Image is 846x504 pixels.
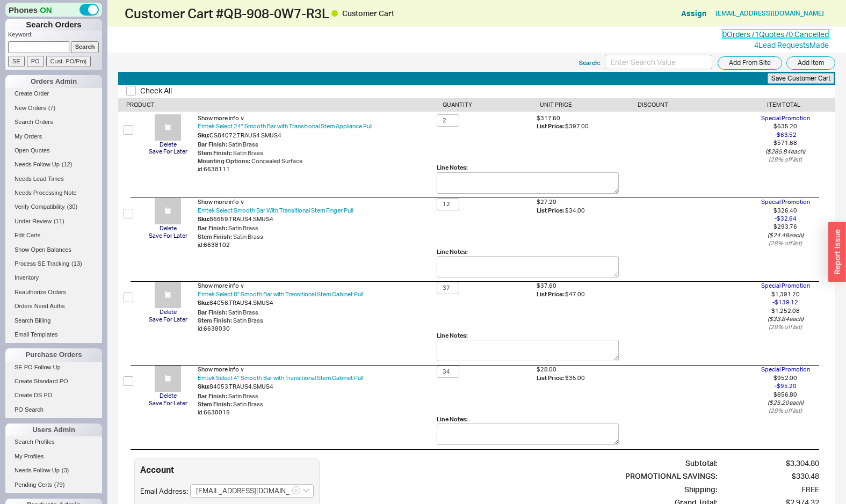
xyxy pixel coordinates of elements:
[729,56,771,69] span: Add From Site
[140,464,314,476] div: Account
[5,423,102,436] div: Users Admin
[798,56,824,69] span: Add Item
[5,103,102,114] a: New Orders(7)
[5,88,102,99] a: Create Order
[736,290,835,298] div: $1,391.20
[5,315,102,326] a: Search Billing
[198,114,244,122] span: Show more info ∨
[437,198,459,210] input: Qty
[754,40,829,49] a: 4Lead RequestsMade
[54,218,64,224] span: ( 11 )
[198,233,437,241] div: Satin Brass
[5,145,102,156] a: Open Quotes
[625,458,717,469] div: Subtotal:
[155,114,181,141] img: null
[5,19,102,31] h1: Search Orders
[736,114,835,122] div: Special Promotion
[67,203,78,210] span: ( 30 )
[198,141,227,148] b: Bar Finish :
[198,207,353,215] a: Emtek Select Smooth Bar With Transitional Stem Finger Pull
[198,224,437,232] div: Satin Brass
[5,390,102,401] a: Create DS PO
[537,374,636,382] div: $35.00
[15,105,46,111] span: New Orders
[5,451,102,462] a: My Profiles
[5,348,102,361] div: Purchase Orders
[5,479,102,491] a: Pending Certs(79)
[768,73,834,84] button: Save Customer Cart
[198,157,250,165] b: Mounting Options :
[209,383,273,390] span: 84053.TRAUS4.SMUS4
[149,149,187,155] button: Save For Later
[537,282,556,289] label: $37.60
[5,187,102,199] a: Needs Processing Note
[739,471,819,481] div: $330.48
[437,332,619,340] div: Line Notes:
[198,309,227,316] b: Bar Finish :
[160,142,177,148] button: Delete
[27,56,44,67] input: PO
[537,122,564,130] b: List Price:
[5,436,102,448] a: Search Profiles
[198,233,232,240] b: Stem Finish :
[736,207,835,215] div: $326.40
[155,366,181,392] img: null
[198,241,437,249] div: id: 6638102
[765,148,805,155] i: ( $285.84 each)
[605,55,712,69] input: Enter Search Value
[537,114,560,122] label: $317.60
[198,165,437,173] div: id: 6638111
[768,231,804,239] i: ( $24.48 each)
[5,272,102,283] a: Inventory
[15,189,77,196] span: Needs Processing Note
[5,301,102,312] a: Orders Need Auths
[342,9,394,18] span: Customer Cart
[736,382,835,390] div: - $95.20
[198,383,209,390] span: Sku:
[198,317,232,324] b: Stem Finish :
[15,467,60,473] span: Needs Follow Up
[739,458,819,469] div: $3,304.80
[537,198,556,206] label: $27.20
[625,471,717,481] div: PROMOTIONAL SAVINGS:
[155,198,181,224] img: null
[437,248,619,256] div: Line Notes:
[125,6,477,21] h1: Customer Cart # QB-908-0W7-R3L
[198,215,209,223] span: Sku:
[769,156,802,163] i: ( 28 % off list)
[15,260,69,267] span: Process SE Tracking
[140,85,172,96] span: Check All
[736,131,835,139] div: - $63.52
[198,149,437,157] div: Satin Brass
[46,56,91,67] input: Cust. PO/Proj
[54,481,65,488] span: ( 79 )
[15,161,60,167] span: Needs Follow Up
[198,392,437,400] div: Satin Brass
[62,161,73,167] span: ( 12 )
[149,400,187,406] button: Save For Later
[715,10,824,17] a: [EMAIL_ADDRESS][DOMAIN_NAME]
[537,374,564,382] b: List Price:
[209,215,273,223] span: 86659.TRAUS4.SMUS4
[198,400,232,408] b: Stem Finish :
[5,3,102,17] div: Phones
[8,56,25,67] input: SE
[437,164,619,172] div: Line Notes:
[537,366,556,373] label: $28.00
[736,139,835,147] div: $571.68
[736,307,835,315] div: $1,252.08
[537,290,564,298] b: List Price:
[736,282,835,290] div: Special Promotion
[160,225,177,231] button: Delete
[198,282,244,289] span: Show more info ∨
[198,122,372,130] a: Emtek Select 24" Smooth Bar with Transitional Stem Appliance Pull
[537,290,636,298] div: $47.00
[198,408,437,417] div: id: 6638015
[736,215,835,223] div: - $32.64
[579,59,601,67] div: Search:
[5,159,102,170] a: Needs Follow Up(12)
[40,4,52,16] span: ON
[48,105,55,111] span: ( 7 )
[15,218,52,224] span: Under Review
[71,41,99,53] input: Search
